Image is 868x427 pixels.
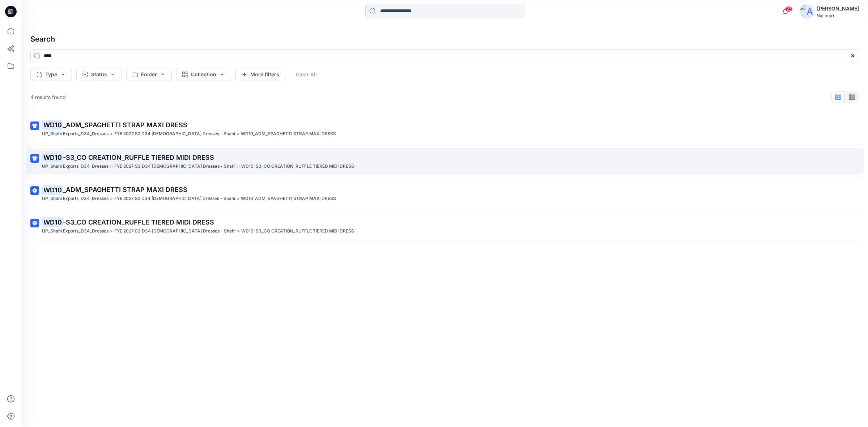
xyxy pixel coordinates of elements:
[237,130,239,138] p: >
[241,130,336,138] p: WD10_ADM_SPAGHETTI STRAP MAXI DRESS
[42,120,63,130] mark: WD10
[110,130,113,138] p: >
[30,93,66,101] p: 4 results found
[241,227,354,235] p: WD10-S3_CO CREATION_RUFFLE TIERED MIDI DRESS
[114,163,235,170] p: FYE 2027 S3 D34 Ladies Dresses - Shahi
[114,130,235,138] p: FYE 2027 S2 D34 Ladies Dresses - Shahi
[63,218,214,226] span: -S3_CO CREATION_RUFFLE TIERED MIDI DRESS
[241,163,354,170] p: WD10-S3_CO CREATION_RUFFLE TIERED MIDI DRESS
[176,68,231,81] button: Collection
[817,4,859,13] div: [PERSON_NAME]
[63,121,187,129] span: _ADM_SPAGHETTI STRAP MAXI DRESS
[42,217,63,227] mark: WD10
[241,195,336,202] p: WD10_ADM_SPAGHETTI STRAP MAXI DRESS
[30,68,72,81] button: Type
[114,195,235,202] p: FYE 2027 S2 D34 Ladies Dresses - Shahi
[26,116,864,142] a: WD10_ADM_SPAGHETTI STRAP MAXI DRESSUP_Shahi Exports_D34_Dresses>FYE 2027 S2 D34 [DEMOGRAPHIC_DATA...
[76,68,122,81] button: Status
[26,213,864,239] a: WD10-S3_CO CREATION_RUFFLE TIERED MIDI DRESSUP_Shahi Exports_D34_Dresses>FYE 2027 S3 D34 [DEMOGRA...
[42,163,109,170] p: UP_Shahi Exports_D34_Dresses
[235,68,285,81] button: More filters
[110,227,113,235] p: >
[817,13,859,18] div: Walmart
[785,6,793,12] span: 23
[42,152,63,162] mark: WD10
[237,227,240,235] p: >
[110,195,113,202] p: >
[42,195,109,202] p: UP_Shahi Exports_D34_Dresses
[42,185,63,195] mark: WD10
[126,68,172,81] button: Folder
[25,29,865,49] h4: Search
[42,227,109,235] p: UP_Shahi Exports_D34_Dresses
[26,180,864,207] a: WD10_ADM_SPAGHETTI STRAP MAXI DRESSUP_Shahi Exports_D34_Dresses>FYE 2027 S2 D34 [DEMOGRAPHIC_DATA...
[237,163,240,170] p: >
[114,227,235,235] p: FYE 2027 S3 D34 Ladies Dresses - Shahi
[63,186,187,193] span: _ADM_SPAGHETTI STRAP MAXI DRESS
[42,130,109,138] p: UP_Shahi Exports_D34_Dresses
[63,154,214,161] span: -S3_CO CREATION_RUFFLE TIERED MIDI DRESS
[800,4,814,19] img: avatar
[110,163,113,170] p: >
[237,195,239,202] p: >
[26,148,864,175] a: WD10-S3_CO CREATION_RUFFLE TIERED MIDI DRESSUP_Shahi Exports_D34_Dresses>FYE 2027 S3 D34 [DEMOGRA...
